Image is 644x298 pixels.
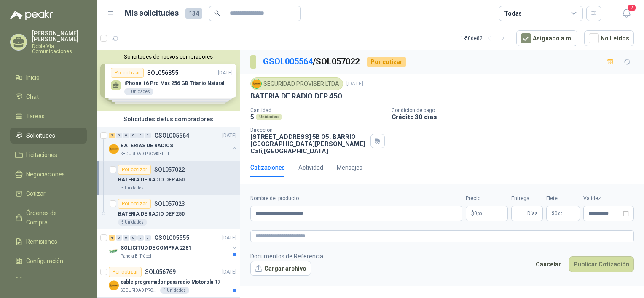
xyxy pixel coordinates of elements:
[137,235,144,241] div: 0
[367,57,406,67] div: Por cotizar
[116,133,122,138] div: 0
[10,186,87,202] a: Cotizar
[222,132,236,140] p: [DATE]
[185,8,202,19] span: 134
[263,55,360,68] p: / SOL057022
[32,44,87,54] p: Doble Via Comunicaciones
[109,133,115,138] div: 2
[546,194,580,202] label: Flete
[118,210,185,218] p: BATERIA DE RADIO DEP 250
[118,199,151,209] div: Por cotizar
[121,253,151,260] p: Panela El Trébol
[558,211,563,216] span: ,00
[109,267,142,277] div: Por cotizar
[97,111,240,127] div: Solicitudes de tus compradores
[555,211,563,216] span: 0
[250,92,342,101] p: BATERIA DE RADIO DEP 450
[474,211,482,216] span: 0
[252,79,261,88] img: Company Logo
[10,108,87,124] a: Tareas
[10,272,87,288] a: Manuales y ayuda
[504,9,522,18] div: Todas
[32,30,87,42] p: [PERSON_NAME] [PERSON_NAME]
[256,114,282,120] div: Unidades
[100,53,236,60] button: Solicitudes de nuevos compradores
[531,256,566,272] button: Cancelar
[222,234,236,242] p: [DATE]
[118,185,147,192] div: 5 Unidades
[263,56,313,67] a: GSOL005564
[26,208,79,227] span: Órdenes de Compra
[337,163,362,172] div: Mensajes
[511,194,543,202] label: Entrega
[26,73,40,82] span: Inicio
[26,131,55,140] span: Solicitudes
[97,195,240,229] a: Por cotizarSOL057023BATERIA DE RADIO DEP 2505 Unidades
[392,107,641,113] p: Condición de pago
[584,30,634,46] button: No Leídos
[477,211,482,216] span: ,00
[145,269,176,275] p: SOL056769
[109,233,238,260] a: 4 0 0 0 0 0 GSOL005555[DATE] Company LogoSOLICITUD DE COMPRA 2281Panela El Trébol
[130,235,137,241] div: 0
[154,133,189,138] p: GSOL005564
[214,10,220,16] span: search
[10,234,87,250] a: Remisiones
[26,276,74,285] span: Manuales y ayuda
[250,127,367,133] p: Dirección
[121,278,220,286] p: cable programador para radio Motorola R7
[10,166,87,182] a: Negociaciones
[26,189,46,198] span: Cotizar
[26,170,65,179] span: Negociaciones
[118,165,151,175] div: Por cotizar
[250,133,367,154] p: [STREET_ADDRESS] 5B 05, BARRIO [GEOGRAPHIC_DATA][PERSON_NAME] Cali , [GEOGRAPHIC_DATA]
[10,10,53,20] img: Logo peakr
[26,92,39,101] span: Chat
[627,4,636,12] span: 2
[10,128,87,144] a: Solicitudes
[123,133,129,138] div: 0
[109,235,115,241] div: 4
[154,167,185,173] p: SOL057022
[222,268,236,276] p: [DATE]
[121,244,191,252] p: SOLICITUD DE COMPRA 2281
[250,113,254,120] p: 5
[516,30,577,46] button: Asignado a mi
[121,142,173,150] p: BATERIAS DE RADIOS
[154,235,189,241] p: GSOL005555
[26,237,57,246] span: Remisiones
[552,211,555,216] span: $
[145,133,151,138] div: 0
[145,235,151,241] div: 0
[250,77,343,90] div: SEGURIDAD PROVISER LTDA
[109,246,119,256] img: Company Logo
[97,263,240,298] a: Por cotizarSOL056769[DATE] Company Logocable programador para radio Motorola R7SEGURIDAD PROVISER...
[26,112,45,121] span: Tareas
[26,256,63,266] span: Configuración
[160,287,189,294] div: 1 Unidades
[26,150,57,160] span: Licitaciones
[250,252,323,261] p: Documentos de Referencia
[109,280,119,290] img: Company Logo
[461,32,510,45] div: 1 - 50 de 82
[154,201,185,207] p: SOL057023
[466,194,508,202] label: Precio
[118,219,147,226] div: 5 Unidades
[346,80,363,88] p: [DATE]
[250,163,285,172] div: Cotizaciones
[298,163,323,172] div: Actividad
[125,7,179,19] h1: Mis solicitudes
[116,235,122,241] div: 0
[569,256,634,272] button: Publicar Cotización
[466,206,508,221] p: $0,00
[10,69,87,85] a: Inicio
[250,261,311,276] button: Cargar archivo
[118,176,185,184] p: BATERIA DE RADIO DEP 450
[10,147,87,163] a: Licitaciones
[130,133,137,138] div: 0
[97,50,240,111] div: Solicitudes de nuevos compradoresPor cotizarSOL056855[DATE] iPhone 16 Pro Max 256 GB Titanio Natu...
[10,253,87,269] a: Configuración
[123,235,129,241] div: 0
[97,161,240,195] a: Por cotizarSOL057022BATERIA DE RADIO DEP 4505 Unidades
[250,107,385,113] p: Cantidad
